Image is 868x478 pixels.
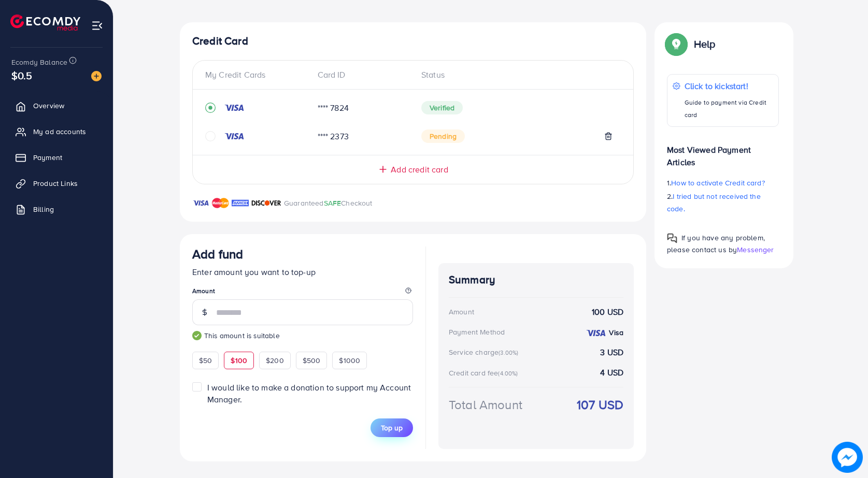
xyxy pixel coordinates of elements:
div: Status [413,69,621,81]
a: Payment [8,147,105,168]
a: Billing [8,199,105,220]
span: Messenger [737,244,774,255]
small: (4.00%) [498,369,518,378]
span: $500 [303,355,321,366]
a: Overview [8,95,105,116]
img: credit [224,104,245,112]
p: Help [694,38,716,50]
p: Most Viewed Payment Articles [667,135,779,168]
span: I would like to make a donation to support my Account Manager. [207,382,411,405]
img: image [91,71,102,81]
div: My Credit Cards [205,69,309,81]
span: Top up [381,423,403,433]
strong: 4 USD [600,367,623,379]
img: menu [91,20,103,32]
img: Popup guide [667,233,677,243]
img: credit [224,132,245,140]
img: brand [232,197,249,209]
svg: record circle [205,103,216,113]
p: Click to kickstart! [685,80,773,92]
span: $200 [266,355,284,366]
span: Pending [421,129,465,143]
small: This amount is suitable [192,330,413,341]
p: Guaranteed Checkout [284,197,373,209]
h4: Credit Card [192,35,634,48]
small: (3.00%) [499,349,518,357]
img: brand [212,197,229,209]
h3: Add fund [192,247,243,262]
a: Product Links [8,173,105,194]
span: Product Links [33,178,78,189]
span: If you have any problem, please contact us by [667,233,765,255]
span: $1000 [339,355,360,366]
img: brand [251,197,281,209]
p: 2. [667,190,779,215]
h4: Summary [449,273,623,286]
a: My ad accounts [8,121,105,142]
img: guide [192,331,202,340]
img: logo [10,15,80,31]
div: Card ID [309,69,414,81]
button: Top up [371,418,413,437]
img: Popup guide [667,35,686,53]
span: How to activate Credit card? [671,178,764,188]
img: credit [586,329,606,337]
span: $0.5 [11,68,33,83]
img: image [832,442,863,473]
span: Ecomdy Balance [11,57,67,67]
span: $50 [199,355,212,366]
span: I tried but not received the code. [667,191,761,214]
span: Add credit card [391,164,448,176]
div: Credit card fee [449,368,521,378]
div: Service charge [449,347,521,357]
div: Payment Method [449,327,505,337]
strong: 107 USD [577,396,623,414]
span: Billing [33,204,54,214]
div: Amount [449,307,474,317]
strong: 3 USD [600,346,623,358]
p: Guide to payment via Credit card [685,96,773,121]
p: 1. [667,177,779,189]
span: SAFE [324,198,341,208]
strong: 100 USD [592,306,623,318]
span: My ad accounts [33,126,86,137]
strong: Visa [609,327,623,338]
div: Total Amount [449,396,522,414]
span: Payment [33,152,62,163]
svg: circle [205,131,216,141]
legend: Amount [192,286,413,299]
span: Overview [33,100,64,111]
p: Enter amount you want to top-up [192,266,413,278]
img: brand [192,197,209,209]
span: Verified [421,101,463,114]
span: $100 [231,355,247,366]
